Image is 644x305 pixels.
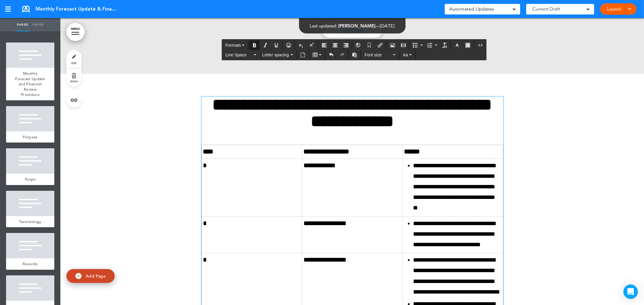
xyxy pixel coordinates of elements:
span: Purpose [23,134,37,140]
div: Align right [341,41,351,50]
a: Theme [30,18,45,31]
span: Last updated: [310,23,337,29]
span: Formats [226,43,241,48]
div: Redo [337,50,348,59]
div: Align center [330,41,340,50]
div: Bullet list [411,41,425,50]
div: Insert/edit media [398,41,409,50]
div: Superscript [307,41,317,50]
span: Monthly Forecast Update & Financial Review Procedure [36,6,117,12]
span: Monthly Forecast Update and Financial Review Procedure [15,71,45,97]
a: Purpose [6,131,54,143]
span: Current Draft [532,5,560,13]
div: — [310,24,395,28]
div: Insert/edit airmason link [375,41,385,50]
a: Terminology [6,216,54,228]
a: Monthly Forecast Update and Financial Review Procedure [6,68,54,100]
a: MENU [66,23,85,41]
div: Subscript [296,41,306,50]
div: Anchor [364,41,374,50]
span: Add Page [86,273,106,279]
div: Paste as text [350,50,360,59]
div: Insert/Edit global anchor link [353,41,364,50]
div: Align left [319,41,329,50]
span: Letter spacing [262,52,290,58]
span: Font size [365,52,392,58]
span: delete [70,79,78,83]
img: add.svg [75,273,82,279]
span: Records [23,261,37,266]
div: Clear formatting [440,41,450,50]
div: Underline [271,41,281,50]
a: Scope [6,174,54,185]
div: Insert document [298,50,308,59]
a: Pages [15,18,30,31]
span: Line Space [226,52,253,58]
div: Bold [249,41,260,50]
span: style [71,61,77,64]
a: Add Page [66,269,115,283]
div: Source code [475,41,485,50]
a: Launch [605,3,624,15]
span: Scope [25,177,36,182]
div: Italic [260,41,271,50]
span: Aa [403,52,408,57]
div: Airmason image [387,41,398,50]
span: [DATE] [380,23,395,29]
a: style [66,50,82,68]
a: Records [6,258,54,270]
a: delete [66,68,82,86]
div: Undo [326,50,337,59]
div: Table [310,50,324,59]
span: [PERSON_NAME] [338,23,376,29]
span: Terminology [19,219,41,224]
div: Open Intercom Messenger [623,285,638,299]
span: Automated Updates [449,5,494,13]
div: Numbered list [425,41,439,50]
